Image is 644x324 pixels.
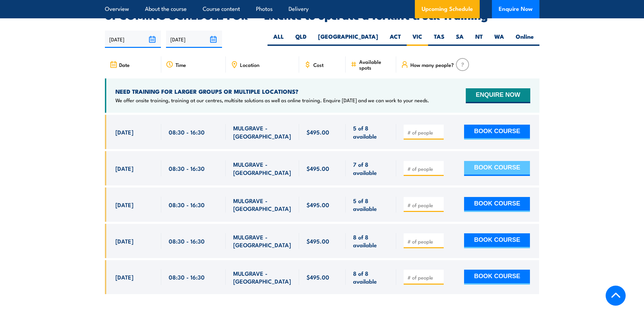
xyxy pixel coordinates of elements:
[233,197,292,213] span: MULGRAVE - [GEOGRAPHIC_DATA]
[233,160,292,176] span: MULGRAVE - [GEOGRAPHIC_DATA]
[307,273,329,281] span: $495.00
[233,124,292,140] span: MULGRAVE - [GEOGRAPHIC_DATA]
[353,197,389,213] span: 5 of 8 available
[115,237,133,245] span: [DATE]
[384,33,407,46] label: ACT
[489,33,510,46] label: WA
[115,128,133,136] span: [DATE]
[169,164,205,172] span: 08:30 - 16:30
[450,33,470,46] label: SA
[240,62,259,68] span: Location
[307,201,329,209] span: $495.00
[233,269,292,285] span: MULGRAVE - [GEOGRAPHIC_DATA]
[166,31,222,48] input: To date
[169,273,205,281] span: 08:30 - 16:30
[353,269,389,285] span: 8 of 8 available
[353,233,389,249] span: 8 of 8 available
[307,164,329,172] span: $495.00
[428,33,450,46] label: TAS
[115,201,133,209] span: [DATE]
[510,33,539,46] label: Online
[268,33,290,46] label: ALL
[353,124,389,140] span: 5 of 8 available
[407,274,441,281] input: # of people
[464,197,530,212] button: BOOK COURSE
[115,164,133,172] span: [DATE]
[119,62,130,68] span: Date
[407,238,441,245] input: # of people
[115,97,429,104] p: We offer onsite training, training at our centres, multisite solutions as well as online training...
[464,270,530,285] button: BOOK COURSE
[407,129,441,136] input: # of people
[464,161,530,176] button: BOOK COURSE
[312,33,384,46] label: [GEOGRAPHIC_DATA]
[105,10,539,20] h2: UPCOMING SCHEDULE FOR - "Licence to operate a forklift truck Training"
[307,128,329,136] span: $495.00
[470,33,489,46] label: NT
[407,33,428,46] label: VIC
[169,237,205,245] span: 08:30 - 16:30
[407,165,441,172] input: # of people
[176,62,186,68] span: Time
[359,59,391,70] span: Available spots
[115,273,133,281] span: [DATE]
[169,201,205,209] span: 08:30 - 16:30
[466,88,530,103] button: ENQUIRE NOW
[353,160,389,176] span: 7 of 8 available
[464,125,530,140] button: BOOK COURSE
[233,233,292,249] span: MULGRAVE - [GEOGRAPHIC_DATA]
[307,237,329,245] span: $495.00
[105,31,161,48] input: From date
[407,202,441,209] input: # of people
[464,233,530,248] button: BOOK COURSE
[290,33,312,46] label: QLD
[313,62,324,68] span: Cost
[169,128,205,136] span: 08:30 - 16:30
[410,62,454,68] span: How many people?
[115,88,429,95] h4: NEED TRAINING FOR LARGER GROUPS OR MULTIPLE LOCATIONS?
